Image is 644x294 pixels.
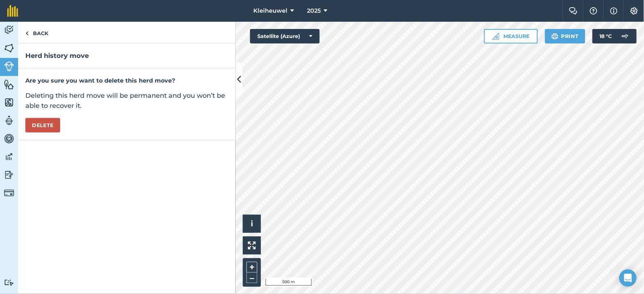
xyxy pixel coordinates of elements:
img: A question mark icon [589,7,598,14]
img: Two speech bubbles overlapping with the left bubble in the forefront [569,7,578,14]
img: svg+xml;base64,PHN2ZyB4bWxucz0iaHR0cDovL3d3dy53My5vcmcvMjAwMC9zdmciIHdpZHRoPSI1NiIgaGVpZ2h0PSI2MC... [4,43,14,54]
button: – [246,273,257,283]
button: Delete [25,118,60,133]
span: 2025 [307,7,321,15]
a: Back [18,22,55,43]
img: Ruler icon [492,33,499,40]
img: svg+xml;base64,PD94bWwgdmVyc2lvbj0iMS4wIiBlbmNvZGluZz0idXRmLTgiPz4KPCEtLSBHZW5lcmF0b3I6IEFkb2JlIE... [4,188,14,198]
p: Deleting this herd move will be permanent and you won’t be able to recover it. [25,91,228,111]
span: Kleiheuwel [253,7,287,15]
button: + [246,262,257,273]
button: Satellite (Azure) [250,29,320,43]
img: A cog icon [630,7,639,14]
button: Print [545,29,586,43]
img: fieldmargin Logo [7,5,18,17]
img: svg+xml;base64,PD94bWwgdmVyc2lvbj0iMS4wIiBlbmNvZGluZz0idXRmLTgiPz4KPCEtLSBHZW5lcmF0b3I6IEFkb2JlIE... [4,25,14,35]
img: svg+xml;base64,PD94bWwgdmVyc2lvbj0iMS4wIiBlbmNvZGluZz0idXRmLTgiPz4KPCEtLSBHZW5lcmF0b3I6IEFkb2JlIE... [4,115,14,126]
img: svg+xml;base64,PD94bWwgdmVyc2lvbj0iMS4wIiBlbmNvZGluZz0idXRmLTgiPz4KPCEtLSBHZW5lcmF0b3I6IEFkb2JlIE... [4,169,14,180]
h3: Are you sure you want to delete this herd move? [25,76,228,85]
img: svg+xml;base64,PD94bWwgdmVyc2lvbj0iMS4wIiBlbmNvZGluZz0idXRmLTgiPz4KPCEtLSBHZW5lcmF0b3I6IEFkb2JlIE... [4,151,14,162]
img: svg+xml;base64,PHN2ZyB4bWxucz0iaHR0cDovL3d3dy53My5vcmcvMjAwMC9zdmciIHdpZHRoPSIxOSIgaGVpZ2h0PSIyNC... [552,32,558,41]
img: svg+xml;base64,PD94bWwgdmVyc2lvbj0iMS4wIiBlbmNvZGluZz0idXRmLTgiPz4KPCEtLSBHZW5lcmF0b3I6IEFkb2JlIE... [618,29,632,43]
button: 18 °C [593,29,637,43]
img: svg+xml;base64,PD94bWwgdmVyc2lvbj0iMS4wIiBlbmNvZGluZz0idXRmLTgiPz4KPCEtLSBHZW5lcmF0b3I6IEFkb2JlIE... [4,279,14,286]
img: svg+xml;base64,PHN2ZyB4bWxucz0iaHR0cDovL3d3dy53My5vcmcvMjAwMC9zdmciIHdpZHRoPSIxNyIgaGVpZ2h0PSIxNy... [610,7,618,15]
h2: Herd history move [25,51,228,61]
img: Four arrows, one pointing top left, one top right, one bottom right and the last bottom left [248,241,256,249]
div: Open Intercom Messenger [619,269,637,287]
span: i [251,219,253,228]
img: svg+xml;base64,PD94bWwgdmVyc2lvbj0iMS4wIiBlbmNvZGluZz0idXRmLTgiPz4KPCEtLSBHZW5lcmF0b3I6IEFkb2JlIE... [4,133,14,144]
button: Measure [484,29,538,43]
img: svg+xml;base64,PHN2ZyB4bWxucz0iaHR0cDovL3d3dy53My5vcmcvMjAwMC9zdmciIHdpZHRoPSI1NiIgaGVpZ2h0PSI2MC... [4,79,14,90]
span: 18 ° C [600,29,612,43]
img: svg+xml;base64,PD94bWwgdmVyc2lvbj0iMS4wIiBlbmNvZGluZz0idXRmLTgiPz4KPCEtLSBHZW5lcmF0b3I6IEFkb2JlIE... [4,61,14,71]
img: svg+xml;base64,PHN2ZyB4bWxucz0iaHR0cDovL3d3dy53My5vcmcvMjAwMC9zdmciIHdpZHRoPSI1NiIgaGVpZ2h0PSI2MC... [4,97,14,108]
button: i [243,215,261,233]
img: svg+xml;base64,PHN2ZyB4bWxucz0iaHR0cDovL3d3dy53My5vcmcvMjAwMC9zdmciIHdpZHRoPSI5IiBoZWlnaHQ9IjI0Ii... [25,29,29,38]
